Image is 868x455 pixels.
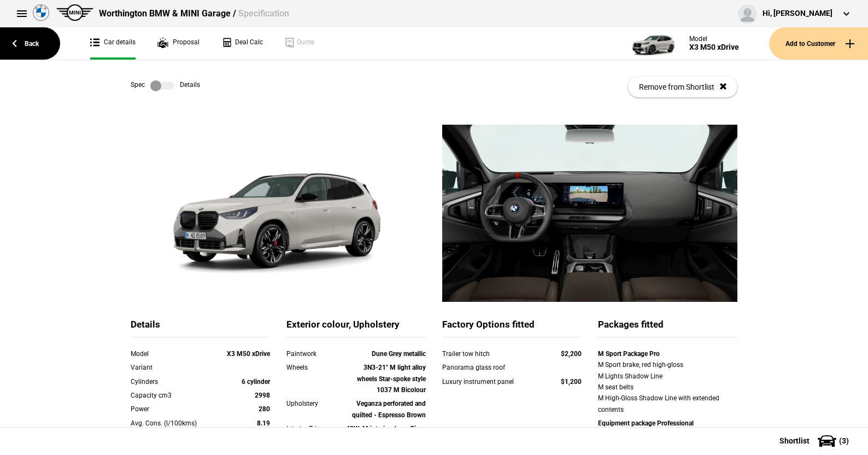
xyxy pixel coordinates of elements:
div: Worthington BMW & MINI Garage / [99,8,289,20]
div: Factory Options fitted [442,318,582,337]
div: Upholstery [286,398,342,409]
div: Wheels [286,362,342,373]
div: Trailer tow hitch [442,348,540,359]
div: Interior Trim [286,423,342,434]
div: Paintwork [286,348,342,359]
div: Capacity cm3 [131,390,214,401]
strong: 6 cylinder [242,378,270,386]
strong: Veganza perforated and quilted - Espresso Brown [352,400,426,418]
div: X3 M50 xDrive [689,43,739,52]
span: Shortlist [779,437,810,445]
div: Luxury instrument panel [442,376,540,387]
div: Hi, [PERSON_NAME] [763,8,832,19]
strong: X3 M50 xDrive [227,350,270,358]
strong: M Sport Package Pro [598,350,660,358]
span: Specification [238,8,289,19]
div: Avg. Cons. (l/100kms) [131,418,214,429]
button: Remove from Shortlist [628,77,737,97]
div: Power [131,404,214,415]
strong: 3N3-21" M light alloy wheels Star-spoke style 1037 M Bicolour [357,364,426,394]
strong: Equipment package Professional [598,419,694,427]
div: Exterior colour, Upholstery [286,318,426,337]
div: Model [689,35,739,43]
button: Add to Customer [769,27,868,60]
span: ( 3 ) [839,437,849,445]
img: mini.png [56,4,93,21]
div: Variant [131,362,214,373]
strong: Dune Grey metallic [372,350,426,358]
a: Proposal [157,27,200,60]
strong: 280 [259,405,270,413]
strong: 43W-M interior decor Fine-Brushed Aluminium [346,425,426,444]
strong: 2998 [255,392,270,399]
div: Panorama glass roof [442,362,540,373]
div: Cylinders [131,376,214,387]
strong: $1,200 [561,378,582,386]
img: bmw.png [33,4,49,21]
div: Details [131,318,270,337]
strong: $2,200 [561,350,582,358]
div: Model [131,348,214,359]
div: Spec Details [131,80,200,91]
a: Car details [90,27,136,60]
a: Deal Calc [221,27,263,60]
button: Shortlist(3) [763,427,868,454]
strong: 8.19 [257,419,270,427]
div: M Sport brake, red high-gloss M Lights Shadow Line M seat belts M High-Gloss Shadow Line with ext... [598,359,737,415]
div: Packages fitted [598,318,737,337]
